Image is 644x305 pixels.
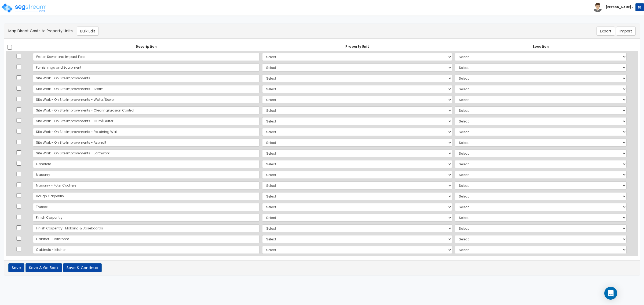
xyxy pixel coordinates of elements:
[604,287,617,300] div: Open Intercom Messenger
[593,3,602,12] img: avatar.png
[77,27,99,36] button: Bulk Edit
[4,27,428,36] div: Map Direct Costs to Property Units
[32,43,261,51] th: Description
[616,27,636,36] button: Import
[453,43,628,51] th: Location
[261,43,453,51] th: Property Unit
[8,263,24,272] button: Save
[63,263,102,272] button: Save & Continue
[606,5,631,9] b: [PERSON_NAME]
[25,263,62,272] button: Save & Go Back
[597,27,615,36] button: Export
[1,3,46,13] img: logo_pro_r.png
